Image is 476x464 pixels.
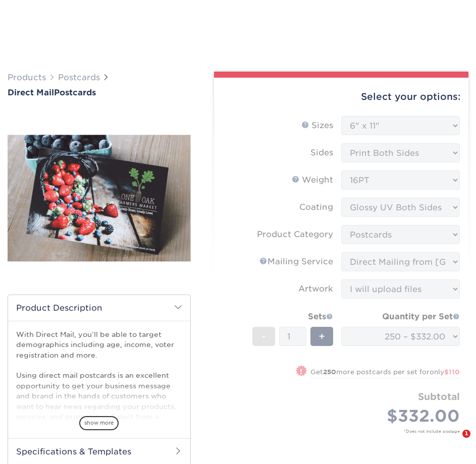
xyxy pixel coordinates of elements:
img: Direct Mail 01 [8,135,191,261]
a: Products [8,73,46,82]
iframe: Intercom live chat [442,430,466,454]
span: Direct Mail [8,88,54,97]
p: With Direct Mail, you’ll be able to target demographics including age, income, voter registration... [16,329,182,463]
h2: Product Description [8,295,190,321]
h1: Postcards [8,88,191,97]
span: show more [79,416,119,430]
a: Direct MailPostcards [8,88,191,97]
div: Select your options: [222,78,460,116]
a: Postcards [58,73,100,82]
span: 1 [462,430,470,438]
